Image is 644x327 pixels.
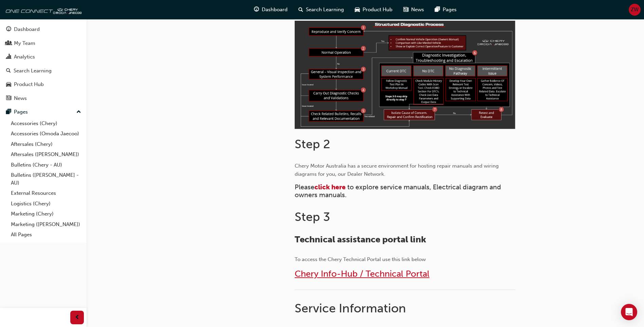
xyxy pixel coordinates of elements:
[411,6,424,14] span: News
[14,81,44,88] div: Product Hub
[8,199,84,209] a: Logistics (Chery)
[6,68,11,74] span: search-icon
[3,92,84,105] a: News
[403,5,408,14] span: news-icon
[3,3,81,16] img: oneconnect
[295,301,406,315] span: Service Information
[14,94,27,102] div: News
[76,108,81,117] span: up-icon
[14,53,35,61] div: Analytics
[363,6,392,14] span: Product Hub
[8,209,84,219] a: Marketing (Chery)
[429,3,462,17] a: pages-iconPages
[295,163,500,177] span: Chery Motor Australia has a secure environment for hosting repair manuals and wiring diagrams for...
[14,67,52,75] div: Search Learning
[6,54,11,60] span: chart-icon
[3,78,84,91] a: Product Hub
[6,40,11,47] span: people-icon
[8,188,84,199] a: External Resources
[6,82,11,88] span: car-icon
[8,219,84,230] a: Marketing ([PERSON_NAME])
[14,39,35,47] div: My Team
[3,106,84,118] button: Pages
[254,5,259,14] span: guage-icon
[262,6,288,14] span: Dashboard
[355,5,360,14] span: car-icon
[631,6,639,14] span: ZW
[8,149,84,160] a: Aftersales ([PERSON_NAME])
[295,209,330,224] span: Step 3
[398,3,429,17] a: news-iconNews
[14,108,28,116] div: Pages
[295,183,503,199] span: to explore service manuals, Electrical diagram and owners manuals.
[295,234,426,245] span: Technical assistance portal link
[295,183,314,191] span: Please
[295,137,330,151] span: Step 2
[8,128,84,139] a: Accessories (Omoda Jaecoo)
[3,23,84,36] a: Dashboard
[14,25,40,33] div: Dashboard
[3,22,84,106] button: DashboardMy TeamAnalyticsSearch LearningProduct HubNews
[435,5,440,14] span: pages-icon
[75,313,80,322] span: prev-icon
[8,229,84,240] a: All Pages
[314,183,346,191] a: click here
[298,5,303,14] span: search-icon
[8,160,84,170] a: Bulletins (Chery - AU)
[6,96,11,102] span: news-icon
[306,6,344,14] span: Search Learning
[629,4,641,16] button: ZW
[349,3,398,17] a: car-iconProduct Hub
[8,118,84,129] a: Accessories (Chery)
[293,3,349,17] a: search-iconSearch Learning
[3,51,84,63] a: Analytics
[6,109,11,115] span: pages-icon
[6,27,11,33] span: guage-icon
[3,37,84,50] a: My Team
[295,256,426,262] span: To access the Chery Technical Portal use this link below
[621,304,637,320] div: Open Intercom Messenger
[249,3,293,17] a: guage-iconDashboard
[295,269,429,279] a: Chery Info-Hub / Technical Portal
[3,65,84,77] a: Search Learning
[8,170,84,188] a: Bulletins ([PERSON_NAME] - AU)
[443,6,457,14] span: Pages
[8,139,84,150] a: Aftersales (Chery)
